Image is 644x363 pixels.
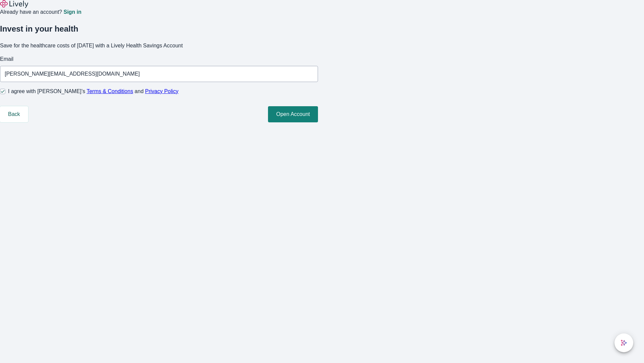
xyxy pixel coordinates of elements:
a: Privacy Policy [145,88,179,94]
svg: Lively AI Assistant [621,339,627,346]
span: I agree with [PERSON_NAME]’s and [8,87,178,95]
a: Sign in [63,9,81,15]
button: chat [614,333,633,352]
button: Open Account [268,106,318,122]
a: Terms & Conditions [87,88,133,94]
